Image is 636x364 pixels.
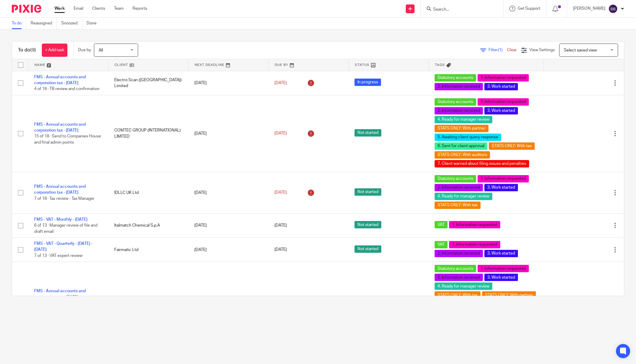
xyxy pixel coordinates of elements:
a: FMS - Annual accounts and corporation tax - [DATE] [34,75,86,85]
a: To do [12,18,26,29]
a: Clear [507,48,517,52]
span: Not started [355,245,381,253]
span: Not started [355,221,381,228]
p: Due by [78,47,91,53]
a: + Add task [42,44,67,57]
a: Reassigned [31,18,57,29]
span: STATS ONLY: With tax [489,142,535,150]
span: [DATE] [274,191,287,195]
span: STATS ONLY: With tax [435,202,481,209]
p: [PERSON_NAME] [573,6,605,11]
span: Statutory accounts [435,98,476,106]
span: Tags [435,63,445,67]
span: 3. Work started [484,107,518,114]
span: View Settings [529,48,555,52]
a: Clients [92,6,105,11]
a: Team [114,6,124,11]
a: FMS - Annual accounts and corporation tax - [DATE] [34,122,86,132]
td: [DATE] [188,172,269,213]
td: [DATE] [188,95,269,172]
span: 3. Work started [484,184,518,191]
span: 1. Information requested [449,221,500,228]
span: 2. Information received [435,274,483,281]
a: FMS - Annual accounts and corporation tax - [DATE] [34,289,86,299]
span: 4. Ready for manager review [435,282,492,290]
td: Arahi Ltd [108,262,188,339]
td: [DATE] [188,71,269,95]
span: In progress [355,79,381,86]
span: STATS ONLY: With tax [435,291,481,299]
h1: To do [18,47,36,53]
span: 2. Information received [435,250,483,257]
span: Statutory accounts [435,265,476,272]
span: STATS ONLY: With partner [482,291,536,299]
a: FMS - Annual accounts and corporation tax - [DATE] [34,185,86,195]
span: Not started [355,188,381,196]
span: 15 of 18 · Send to Companies House and final admin points [34,134,101,145]
span: 2. Information received [435,83,483,90]
span: VAT [435,221,448,228]
a: FMS - VAT - Monthly - [DATE] [34,217,87,222]
span: 2. Information received [435,184,483,191]
span: [DATE] [274,81,287,85]
td: [DATE] [188,262,269,339]
span: Statutory accounts [435,175,476,182]
span: 2. Information received [435,107,483,114]
a: Done [87,18,101,29]
span: 4. Ready for manager review [435,193,492,200]
a: FMS - VAT - Quarterly - [DATE] - [DATE] [34,242,92,252]
span: 6. Sent for client approval [435,142,487,150]
span: STATS ONLY: With partner [435,125,488,132]
span: VAT [435,241,448,248]
a: Work [54,6,65,11]
span: 3. Work started [484,274,518,281]
span: [DATE] [274,223,287,227]
span: (9) [30,48,36,52]
span: STATS ONLY: With auditors [435,151,490,159]
img: Pixie [12,5,41,13]
img: svg%3E [608,4,618,14]
span: 1. Information requested [478,74,529,82]
span: 1. Information requested [449,241,500,248]
span: 1. Information requested [478,98,529,106]
span: 4 of 18 · TB review and confirmation [34,87,100,91]
span: 3. Work started [484,83,518,90]
a: Email [74,6,83,11]
span: All [99,48,103,52]
td: COMTEC GROUP (INTERNATIONAL) LIMITED [108,95,188,172]
span: [DATE] [274,248,287,252]
span: 3. Work started [484,250,518,257]
span: 6 of 13 · Manager review of file and draft email [34,223,97,234]
td: Fairmatic Ltd [108,238,188,262]
a: Reports [132,6,147,11]
span: 4. Ready for manager review [435,116,492,123]
span: Statutory accounts [435,74,476,82]
span: 5. Awaiting client query response [435,134,501,141]
span: Not started [355,129,381,137]
span: 1. Information requested [478,175,529,182]
span: (1) [498,48,503,52]
span: Get Support [518,6,540,11]
span: Select saved view [564,48,597,52]
span: 7. Client warned about filing issues and penalties [435,160,529,167]
td: [DATE] [188,213,269,237]
span: 7 of 18 · Tax review - Tax Manager [34,197,95,201]
td: [DATE] [188,238,269,262]
span: 1. Information requested [478,265,529,272]
a: Snoozed [61,18,82,29]
span: 7 of 13 · VAT expert review [34,254,82,258]
span: Filter [488,48,507,52]
span: [DATE] [274,132,287,136]
td: IDLLC UK Ltd [108,172,188,213]
td: Electro Scan ([GEOGRAPHIC_DATA]) Limited [108,71,188,95]
input: Search [433,7,486,12]
td: Italmatch Chemical S.p.A [108,213,188,237]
